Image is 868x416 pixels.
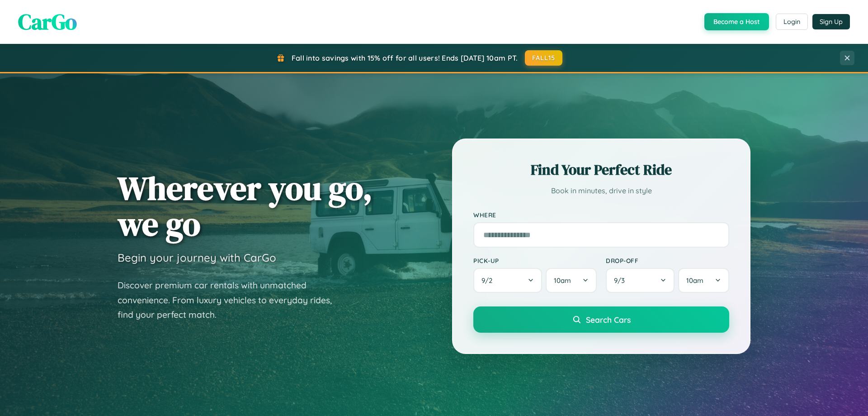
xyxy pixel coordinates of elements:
[614,276,629,285] span: 9 / 3
[473,306,729,333] button: Search Cars
[118,278,344,322] p: Discover premium car rentals with unmatched convenience. From luxury vehicles to everyday rides, ...
[473,184,729,197] p: Book in minutes, drive in style
[586,315,631,325] span: Search Cars
[473,211,729,219] label: Where
[678,268,729,293] button: 10am
[481,276,497,285] span: 9 / 2
[686,276,703,285] span: 10am
[292,53,518,62] span: Fall into savings with 15% off for all users! Ends [DATE] 10am PT.
[554,276,571,285] span: 10am
[606,257,729,264] label: Drop-off
[776,14,808,30] button: Login
[18,7,77,37] span: CarGo
[812,14,850,29] button: Sign Up
[118,170,373,242] h1: Wherever you go, we go
[546,268,597,293] button: 10am
[473,257,597,264] label: Pick-up
[525,50,563,66] button: FALL15
[704,13,769,30] button: Become a Host
[473,268,542,293] button: 9/2
[606,268,675,293] button: 9/3
[118,251,276,264] h3: Begin your journey with CarGo
[473,160,729,180] h2: Find Your Perfect Ride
